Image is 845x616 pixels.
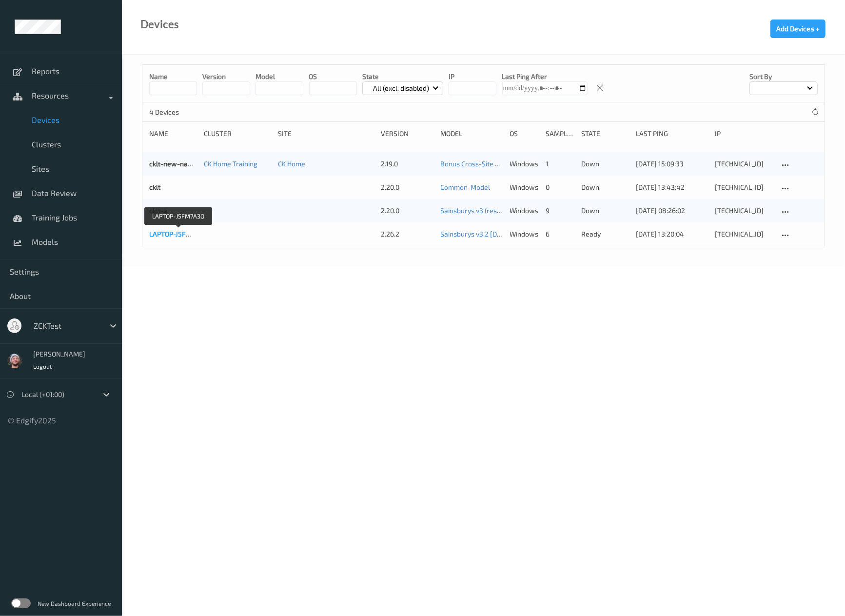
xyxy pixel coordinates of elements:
[204,129,271,139] div: Cluster
[370,83,432,93] p: All (excl. disabled)
[255,72,303,81] p: model
[715,206,772,216] div: [TECHNICAL_ID]
[581,129,629,139] div: State
[149,129,197,139] div: Name
[140,20,179,29] div: Devices
[546,182,574,192] div: 0
[581,159,629,169] p: down
[441,230,563,238] a: Sainsburys v3.2 [DATE] 16:44 Auto Save
[636,182,708,192] div: [DATE] 13:43:42
[770,20,825,38] button: Add Devices +
[278,129,374,139] div: Site
[510,159,539,169] p: windows
[510,182,539,192] p: windows
[381,159,433,169] div: 2.19.0
[449,72,496,81] p: IP
[636,229,708,239] div: [DATE] 13:20:04
[149,183,160,191] a: cklt
[502,72,588,81] p: Last Ping After
[309,72,357,81] p: OS
[202,72,250,81] p: version
[715,129,772,139] div: ip
[636,206,708,216] div: [DATE] 08:26:02
[441,129,503,139] div: Model
[149,230,208,238] a: LAPTOP-J5FM7A3O
[149,159,197,168] a: cklt-new-name
[149,72,197,81] p: Name
[441,183,491,191] a: Common_Model
[581,182,629,192] p: down
[149,107,222,117] p: 4 Devices
[636,159,708,169] div: [DATE] 15:09:33
[715,229,772,239] div: [TECHNICAL_ID]
[149,206,167,215] a: cklt-a
[715,159,772,169] div: [TECHNICAL_ID]
[381,182,433,192] div: 2.20.0
[441,206,527,215] a: Sainsburys v3 (res changes)
[546,159,574,169] div: 1
[204,159,257,168] a: CK Home Training
[362,72,444,81] p: State
[381,206,433,216] div: 2.20.0
[749,72,818,81] p: Sort by
[546,206,574,216] div: 9
[715,182,772,192] div: [TECHNICAL_ID]
[546,229,574,239] div: 6
[581,206,629,216] p: down
[441,159,593,168] a: Bonus Cross-Site Training v1.3 [GC.2] [DATE] 21:00
[381,229,433,239] div: 2.26.2
[510,206,539,216] p: windows
[278,159,305,168] a: CK Home
[636,129,708,139] div: Last Ping
[546,129,574,139] div: Samples
[510,129,539,139] div: OS
[581,229,629,239] p: ready
[510,229,539,239] p: windows
[381,129,433,139] div: version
